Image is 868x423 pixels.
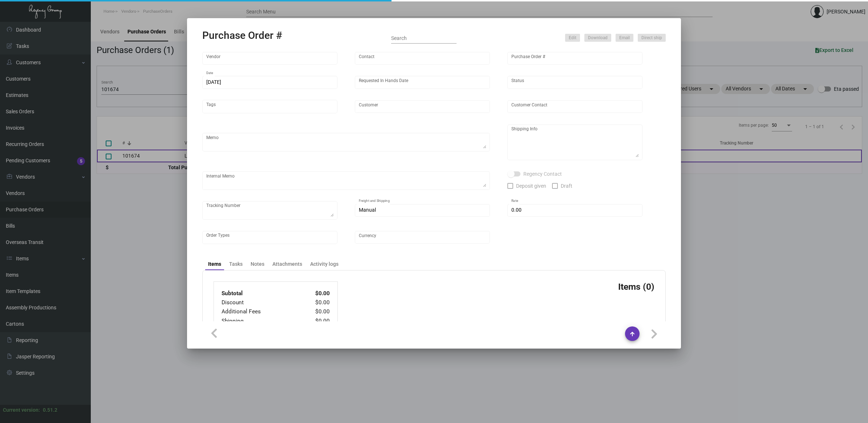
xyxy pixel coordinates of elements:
[3,406,40,414] div: Current version:
[641,35,662,41] span: Direct ship
[229,260,243,268] div: Tasks
[619,35,630,41] span: Email
[523,170,562,178] span: Regency Contact
[616,34,633,42] button: Email
[300,298,330,307] td: $0.00
[618,281,654,292] h3: Items (0)
[221,307,300,316] td: Additional Fees
[569,35,576,41] span: Edit
[221,317,300,326] td: Shipping
[565,34,580,42] button: Edit
[359,207,376,213] span: Manual
[251,260,264,268] div: Notes
[638,34,666,42] button: Direct ship
[208,260,221,268] div: Items
[310,260,338,268] div: Activity logs
[300,289,330,298] td: $0.00
[202,29,282,42] h2: Purchase Order #
[516,182,546,190] span: Deposit given
[43,406,57,414] div: 0.51.2
[561,182,572,190] span: Draft
[272,260,302,268] div: Attachments
[300,307,330,316] td: $0.00
[584,34,611,42] button: Download
[300,317,330,326] td: $0.00
[221,289,300,298] td: Subtotal
[588,35,608,41] span: Download
[221,298,300,307] td: Discount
